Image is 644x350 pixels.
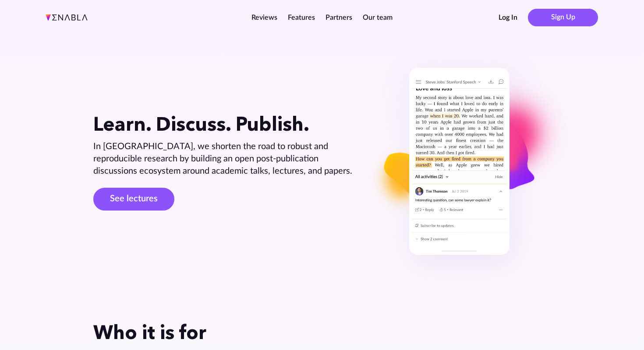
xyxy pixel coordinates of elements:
a: Features [288,14,315,21]
a: Partners [326,14,352,21]
h2: Who it is for [93,321,551,344]
button: Log In [499,13,517,22]
a: Our team [363,14,393,21]
button: Sign Up [528,9,598,26]
a: Reviews [251,14,277,21]
a: See lectures [93,188,174,211]
div: In [GEOGRAPHIC_DATA], we shorten the road to robust and reproducible research by building an open... [93,140,355,177]
h1: Learn. Discuss. Publish. [93,112,355,136]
